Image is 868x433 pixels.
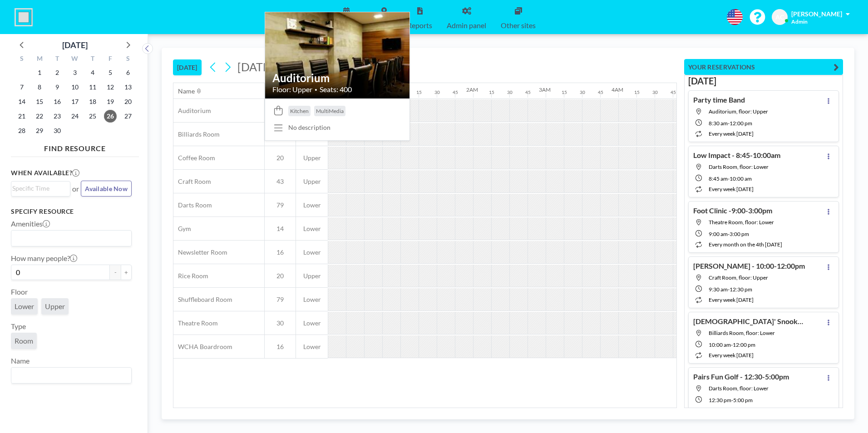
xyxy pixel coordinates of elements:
span: Thursday, September 4, 2025 [86,66,99,79]
span: Darts Room, floor: Lower [709,163,769,170]
span: Auditorium [173,107,211,115]
div: 45 [671,89,676,95]
span: Upper [296,154,328,162]
span: Shuffleboard Room [173,295,232,304]
div: 15 [634,89,640,95]
span: Gym [173,225,191,233]
h3: [DATE] [688,75,839,87]
span: Saturday, September 13, 2025 [122,81,134,93]
span: Sunday, September 14, 2025 [15,95,28,108]
span: Wednesday, September 24, 2025 [69,110,81,123]
span: Tuesday, September 2, 2025 [51,66,64,79]
div: 15 [416,89,422,95]
span: every week [DATE] [709,407,754,414]
button: [DATE] [173,59,202,75]
span: Friday, September 12, 2025 [104,81,117,93]
span: AC [775,13,784,21]
span: Saturday, September 27, 2025 [122,110,134,123]
span: Sunday, September 21, 2025 [15,110,28,123]
span: 12:00 PM [733,341,755,348]
span: 14 [265,225,296,233]
span: Sunday, September 7, 2025 [15,81,28,93]
div: T [84,54,101,65]
button: YOUR RESERVATIONS [684,59,843,75]
span: or [72,184,79,193]
span: Friday, September 26, 2025 [104,110,117,123]
span: Lower [296,343,328,351]
span: Upper [296,177,328,186]
span: Tuesday, September 23, 2025 [51,110,64,123]
div: 15 [562,89,567,95]
span: 16 [265,248,296,256]
div: 30 [580,89,585,95]
span: 12:30 PM [709,397,731,403]
span: Monday, September 15, 2025 [33,95,46,108]
span: Theatre Room, floor: Lower [709,219,774,226]
span: Kitchen [290,108,309,114]
span: Sunday, September 28, 2025 [15,124,28,137]
span: 30 [265,319,296,327]
h4: [PERSON_NAME] - 10:00-12:00pm [693,261,805,271]
span: Monday, September 8, 2025 [33,81,46,93]
label: Type [11,322,26,331]
span: Darts Room [173,201,212,209]
div: Search for option [11,231,131,246]
div: F [101,54,119,65]
span: Billiards Room [173,130,220,138]
label: Floor [11,287,28,296]
span: Saturday, September 20, 2025 [122,95,134,108]
span: Tuesday, September 9, 2025 [51,81,64,93]
div: W [66,54,84,65]
div: Name [178,87,195,95]
div: T [49,54,66,65]
div: S [13,54,31,65]
span: Rice Room [173,272,208,280]
h4: [DEMOGRAPHIC_DATA]' Snooker Doubles -10:00 - 12:00 [693,317,807,326]
div: 30 [652,89,658,95]
span: - [728,175,730,182]
span: Thursday, September 11, 2025 [86,81,99,93]
div: 45 [525,89,531,95]
span: Admin [791,18,808,25]
span: Available Now [85,185,128,192]
span: 8:30 AM [709,120,728,127]
div: Search for option [11,368,131,383]
h4: Pairs Fun Golf - 12:30-5:00pm [693,372,789,381]
img: organization-logo [15,8,33,26]
span: Thursday, September 18, 2025 [86,95,99,108]
input: Search for option [12,369,126,381]
span: Theatre Room [173,319,218,327]
span: Lower [296,319,328,327]
span: 79 [265,201,296,209]
div: 3AM [539,86,551,93]
span: [PERSON_NAME] [791,10,842,18]
span: 20 [265,272,296,280]
span: Newsletter Room [173,248,227,256]
span: 10:00 AM [730,175,752,182]
span: 9:30 AM [709,286,728,293]
span: every week [DATE] [709,186,754,192]
span: 16 [265,343,296,351]
span: 9:00 AM [709,231,728,237]
span: Saturday, September 6, 2025 [122,66,134,79]
span: - [731,397,733,403]
h2: Auditorium [272,71,402,85]
label: Name [11,356,30,365]
div: M [31,54,49,65]
input: Search for option [12,232,126,244]
span: Monday, September 1, 2025 [33,66,46,79]
span: Lower [296,295,328,304]
span: Tuesday, September 30, 2025 [51,124,64,137]
span: Wednesday, September 17, 2025 [69,95,81,108]
div: 4AM [612,86,623,93]
span: - [728,286,730,293]
div: 45 [598,89,603,95]
span: every week [DATE] [709,296,754,303]
span: Lower [296,225,328,233]
span: Friday, September 19, 2025 [104,95,117,108]
span: 43 [265,177,296,186]
span: Thursday, September 25, 2025 [86,110,99,123]
span: • [315,87,317,93]
span: Coffee Room [173,154,215,162]
span: Craft Room, floor: Upper [709,274,768,281]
